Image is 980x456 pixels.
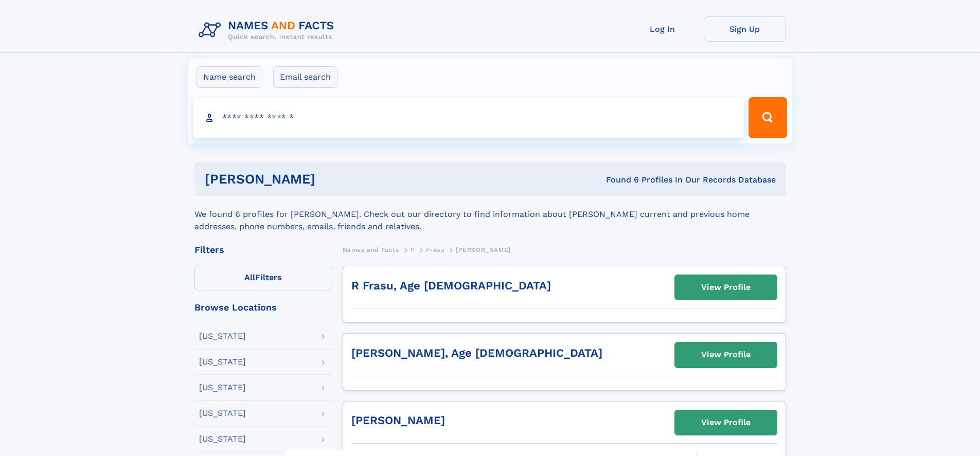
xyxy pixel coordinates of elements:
a: Sign Up [704,16,786,42]
a: View Profile [675,410,777,435]
div: View Profile [701,276,751,299]
span: Frasu [426,246,444,253]
div: View Profile [701,411,751,434]
div: Filters [194,245,332,254]
label: Email search [273,66,337,88]
div: Found 6 Profiles In Our Records Database [460,174,776,186]
div: [US_STATE] [199,409,246,417]
button: Search Button [749,97,787,138]
div: [US_STATE] [199,332,246,340]
label: Name search [197,66,262,88]
a: View Profile [675,342,777,367]
a: Log In [621,16,704,42]
input: search input [193,97,744,138]
div: We found 6 profiles for [PERSON_NAME]. Check out our directory to find information about [PERSON_... [194,196,786,233]
div: [US_STATE] [199,435,246,443]
div: Browse Locations [194,303,332,312]
span: [PERSON_NAME] [456,246,511,253]
label: Filters [194,266,332,290]
h1: [PERSON_NAME] [205,173,461,186]
span: F [411,246,415,253]
a: F [411,243,415,256]
div: [US_STATE] [199,358,246,366]
img: Logo Names and Facts [194,16,343,44]
a: [PERSON_NAME] [351,414,445,427]
div: View Profile [701,343,751,367]
a: [PERSON_NAME], Age [DEMOGRAPHIC_DATA] [351,346,602,359]
span: All [244,272,255,282]
a: Names and Facts [343,243,399,256]
a: Frasu [426,243,444,256]
a: R Frasu, Age [DEMOGRAPHIC_DATA] [351,279,551,292]
div: [US_STATE] [199,384,246,392]
a: View Profile [675,275,777,300]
